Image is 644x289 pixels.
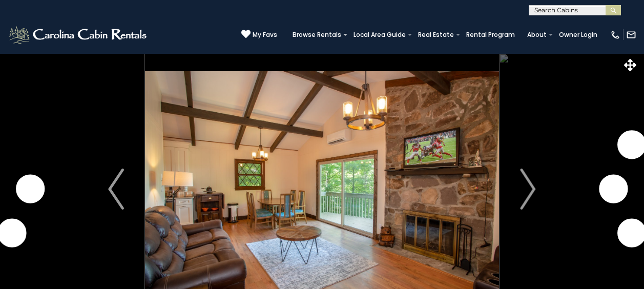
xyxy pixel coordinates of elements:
[108,169,123,210] img: arrow
[626,30,636,40] img: mail-regular-white.png
[522,28,552,42] a: About
[520,169,535,210] img: arrow
[241,29,277,40] a: My Favs
[610,30,620,40] img: phone-regular-white.png
[461,28,520,42] a: Rental Program
[413,28,459,42] a: Real Estate
[287,28,346,42] a: Browse Rentals
[348,28,411,42] a: Local Area Guide
[554,28,603,42] a: Owner Login
[8,25,150,45] img: White-1-2.png
[253,30,277,39] span: My Favs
